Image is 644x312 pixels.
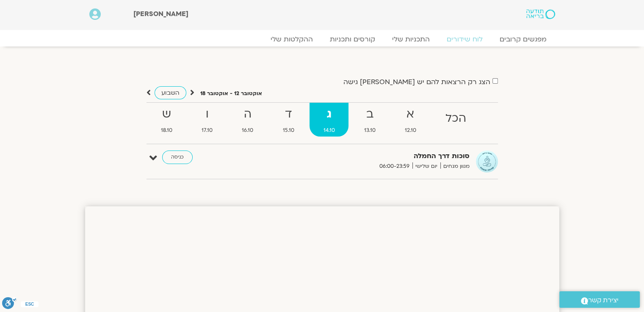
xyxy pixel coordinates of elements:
span: יצירת קשר [588,295,619,306]
span: יום שלישי [412,162,440,171]
strong: ג [310,105,348,124]
span: 17.10 [188,126,227,135]
a: קורסים ותכניות [321,35,384,44]
strong: הכל [431,109,480,128]
a: א12.10 [391,103,430,137]
strong: ו [188,105,227,124]
nav: Menu [89,35,555,44]
a: ו17.10 [188,103,227,137]
strong: ש [147,105,186,124]
span: 15.10 [269,126,308,135]
a: ג14.10 [310,103,348,137]
p: אוקטובר 12 - אוקטובר 18 [200,89,262,98]
a: ב13.10 [350,103,389,137]
a: מפגשים קרובים [491,35,555,44]
span: 16.10 [228,126,267,135]
span: 18.10 [147,126,186,135]
a: יצירת קשר [559,291,640,308]
a: ד15.10 [269,103,308,137]
span: [PERSON_NAME] [133,9,188,19]
span: 14.10 [310,126,348,135]
a: ה16.10 [228,103,267,137]
span: השבוע [161,89,180,97]
span: מגוון מנחים [440,162,470,171]
label: הצג רק הרצאות להם יש [PERSON_NAME] גישה [343,78,490,86]
span: 13.10 [350,126,389,135]
strong: א [391,105,430,124]
a: ש18.10 [147,103,186,137]
a: הכל [431,103,480,137]
a: התכניות שלי [384,35,438,44]
strong: ה [228,105,267,124]
strong: ד [269,105,308,124]
a: כניסה [162,151,193,164]
a: ההקלטות שלי [262,35,321,44]
span: 06:00-23:59 [376,162,412,171]
a: לוח שידורים [438,35,491,44]
span: 12.10 [391,126,430,135]
strong: ב [350,105,389,124]
strong: סוכות דרך החמלה [262,151,470,162]
a: השבוע [155,86,186,99]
